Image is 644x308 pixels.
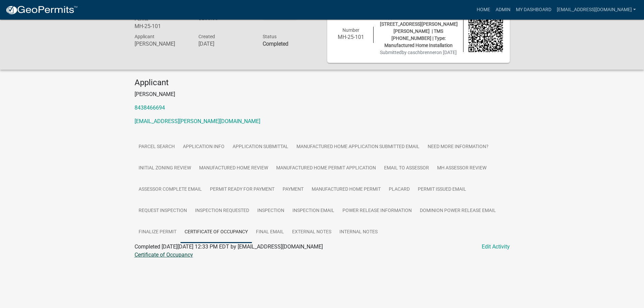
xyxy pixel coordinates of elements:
span: Number [342,27,359,33]
a: Certificate of Occupancy [135,252,193,258]
p: [PERSON_NAME] [135,90,510,98]
span: Applicant [135,34,154,39]
a: Initial Zoning Review [135,158,195,179]
span: App: | Owner: [PERSON_NAME] | [STREET_ADDRESS][PERSON_NAME][PERSON_NAME] | TMS [PHONE_NUMBER] | T... [379,14,458,48]
a: Inspection Email [288,200,338,222]
a: Manufactured Home Permit [308,179,385,200]
a: Inspection [253,200,288,222]
a: Edit Activity [482,243,510,251]
span: by caschbrenner [402,50,436,55]
h6: [PERSON_NAME] [135,41,189,47]
a: Internal Notes [335,221,382,243]
a: Finalize Permit [135,221,181,243]
a: Parcel search [135,136,179,158]
a: Inspection Requested [191,200,253,222]
h4: Applicant [135,78,510,88]
a: Manufactured Home Permit Application [272,158,380,179]
a: Need More Information? [424,136,493,158]
a: Permit Issued Email [414,179,470,200]
strong: Completed [263,41,288,47]
a: 8438466694 [135,104,165,111]
a: [EMAIL_ADDRESS][DOMAIN_NAME] [554,3,639,16]
span: Status [263,34,277,39]
h6: MH-25-101 [334,34,368,40]
a: [EMAIL_ADDRESS][PERSON_NAME][DOMAIN_NAME] [135,118,260,124]
a: Admin [493,3,513,16]
a: Placard [385,179,414,200]
a: External Notes [288,221,335,243]
a: Request Inspection [135,200,191,222]
a: Payment [279,179,308,200]
a: Certificate of Occupancy [181,221,252,243]
a: Application Info [179,136,229,158]
a: Home [474,3,493,16]
a: Power Release Information [338,200,416,222]
a: Email to Assessor [380,158,433,179]
a: Final Email [252,221,288,243]
span: Created [198,34,215,39]
a: Application Submittal [229,136,292,158]
a: Assessor Complete Email [135,179,206,200]
img: QR code [469,18,503,52]
a: Manufactured Home Application Submitted Email [292,136,424,158]
h6: MH-25-101 [135,23,189,29]
a: My Dashboard [513,3,554,16]
span: Completed [DATE][DATE] 12:33 PM EDT by [EMAIL_ADDRESS][DOMAIN_NAME] [135,243,323,250]
span: Submitted on [DATE] [380,50,457,55]
a: Dominion Power Release Email [416,200,500,222]
a: Permit Ready for Payment [206,179,279,200]
a: MH Assessor Review [433,158,491,179]
a: Manufactured Home Review [195,158,272,179]
h6: [DATE] [198,41,253,47]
